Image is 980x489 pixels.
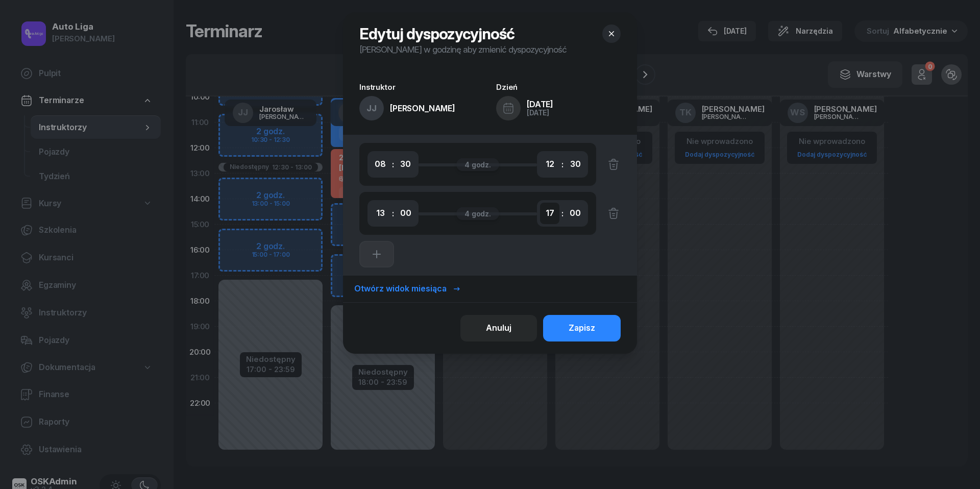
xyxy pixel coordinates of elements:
button: Anuluj [460,315,537,341]
button: Otwórz widok miesiąca [343,276,472,302]
h1: Edytuj dyspozycyjność [359,25,567,43]
span: [DATE] [527,99,553,109]
div: : [392,158,394,170]
div: : [561,207,563,219]
div: Anuluj [486,322,511,335]
div: [PERSON_NAME] [390,104,455,112]
div: Zapisz [569,322,595,335]
button: Zapisz [543,315,621,341]
div: Otwórz widok miesiąca [354,282,461,296]
span: JJ [366,104,377,113]
p: [PERSON_NAME] w godzinę aby zmienić dyspozycyjność [359,43,567,57]
div: 4 godz. [456,158,499,171]
div: 4 godz. [456,207,499,220]
div: : [561,158,563,170]
div: : [392,207,394,219]
span: [DATE] [527,108,549,117]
